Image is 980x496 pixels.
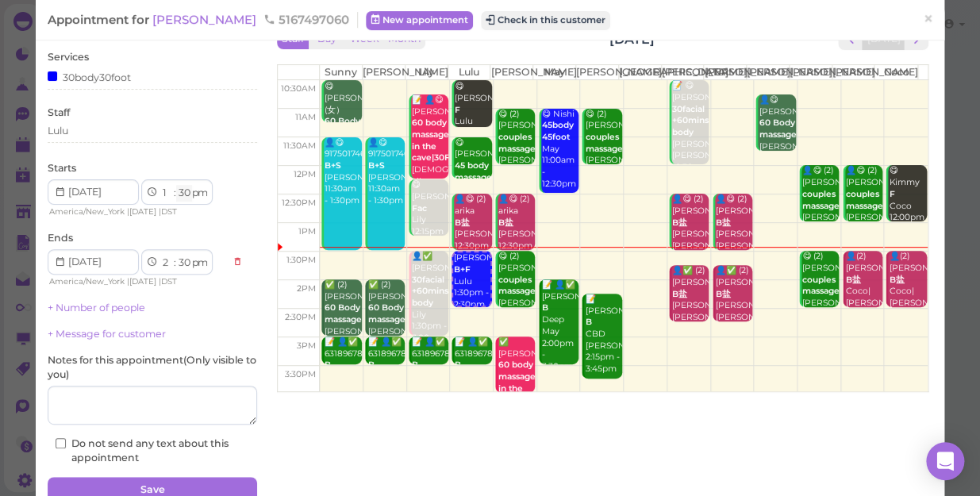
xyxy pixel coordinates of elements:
[448,65,490,79] th: Lulu
[48,161,76,175] label: Starts
[455,160,492,183] b: 45 body massage
[913,1,943,38] a: ×
[49,206,125,217] span: America/New_York
[455,360,461,370] b: B
[48,353,257,382] label: Notes for this appointment ( Only visible to you )
[498,132,536,154] b: couples massage
[362,65,405,79] th: [PERSON_NAME]
[845,251,882,333] div: 👤(2) [PERSON_NAME] Coco|[PERSON_NAME] 1:30pm - 2:30pm
[48,106,70,120] label: Staff
[48,50,89,64] label: Services
[704,65,747,79] th: [PERSON_NAME]
[411,251,448,344] div: 👤✅ [PERSON_NAME] Lily 1:30pm - 3:00pm
[48,231,73,245] label: Ends
[286,255,316,265] span: 1:30pm
[498,275,536,297] b: couples massage
[48,275,225,289] div: | |
[455,105,460,115] b: F
[324,279,361,373] div: ✅ (2) [PERSON_NAME] [PERSON_NAME]|Sunny 2:00pm - 3:00pm
[281,83,316,94] span: 10:30am
[533,65,576,79] th: May
[297,283,316,294] span: 2pm
[454,264,471,275] b: B+F
[715,194,752,275] div: 👤😋 (2) [PERSON_NAME] [PERSON_NAME]|[PERSON_NAME] 12:30pm - 1:30pm
[367,137,405,207] div: 👤😋 9175017466 [PERSON_NAME]|Sunny 11:30am - 1:30pm
[411,336,448,441] div: 📝 👤✅ 6318967894 挨着 [PERSON_NAME]|[PERSON_NAME]|Lulu|Sunny 3:00pm - 3:30pm
[161,206,177,217] span: DST
[454,194,491,263] div: 👤😋 (2) arika [PERSON_NAME]|Lulu 12:30pm - 1:30pm
[411,179,448,249] div: 😋 [PERSON_NAME] Lily 12:15pm - 1:15pm
[48,328,166,340] a: + Message for customer
[542,302,548,313] b: B
[325,160,341,171] b: B+S
[715,265,752,347] div: 👤✅ (2) [PERSON_NAME] [PERSON_NAME]|[PERSON_NAME] 1:45pm - 2:45pm
[889,189,894,199] b: F
[498,109,535,213] div: 😋 (2) [PERSON_NAME] [PERSON_NAME]|[PERSON_NAME] 11:00am - 12:00pm
[672,104,709,137] b: 30facial +60mins body
[454,336,491,441] div: 📝 👤✅ 6318967894 挨着 [PERSON_NAME]|[PERSON_NAME]|Lulu|Sunny 3:00pm - 3:30pm
[874,65,917,79] th: Coco
[48,205,225,219] div: | |
[498,360,536,405] b: 60 body massage in the cave
[541,109,578,190] div: 😋 Nishi May 11:00am - 12:30pm
[48,124,68,138] div: Lulu
[294,169,316,179] span: 12pm
[161,276,177,286] span: DST
[49,276,125,286] span: America/New_York
[405,65,448,79] th: Lily
[575,65,618,79] th: [PERSON_NAME]
[542,120,574,142] b: 45body 45foot
[498,194,535,263] div: 👤😋 (2) arika [PERSON_NAME]|Lulu 12:30pm - 1:30pm
[325,302,362,325] b: 60 Body massage
[298,226,316,236] span: 1pm
[412,360,418,370] b: B
[325,116,362,138] b: 60 Body massage
[366,11,473,30] a: New appointment
[368,360,375,370] b: B
[845,165,882,259] div: 👤😋 (2) [PERSON_NAME] [PERSON_NAME]|[PERSON_NAME] 12:00pm - 1:00pm
[888,251,926,333] div: 👤(2) [PERSON_NAME] Coco|[PERSON_NAME] 1:30pm - 2:30pm
[618,65,661,79] th: [GEOGRAPHIC_DATA]
[152,12,259,27] a: [PERSON_NAME]
[48,12,358,28] div: Appointment for
[282,198,316,208] span: 12:30pm
[789,65,832,79] th: [PERSON_NAME]
[129,206,156,217] span: [DATE]
[454,137,491,231] div: 😋 [PERSON_NAME] Lulu 11:30am - 12:15pm
[368,302,405,325] b: 60 Body massage
[285,369,316,379] span: 3:30pm
[923,8,933,30] span: ×
[671,194,709,275] div: 👤😋 (2) [PERSON_NAME] [PERSON_NAME]|[PERSON_NAME] 12:30pm - 1:30pm
[541,279,578,373] div: 📝 👤✅ [PERSON_NAME] Deep May 2:00pm - 3:30pm
[297,340,316,351] span: 3pm
[325,360,331,370] b: B
[285,312,316,322] span: 2:30pm
[498,217,513,228] b: B盐
[320,65,363,79] th: Sunny
[453,252,490,310] div: [PERSON_NAME] Lulu 1:30pm - 2:30pm
[411,94,448,223] div: 📝 👤😋 [PERSON_NAME] [DEMOGRAPHIC_DATA], Lily 10:45am - 12:15pm
[889,275,904,285] b: B盐
[367,336,405,441] div: 📝 👤✅ 6318967894 挨着 [PERSON_NAME]|[PERSON_NAME]|Lulu|Sunny 3:00pm - 3:30pm
[585,132,622,154] b: couples massage
[716,289,731,299] b: B盐
[661,65,704,79] th: [PERSON_NAME]
[832,65,874,79] th: [PERSON_NAME]
[412,275,448,308] b: 30facial +60mins body
[802,275,840,297] b: couples massage
[56,436,249,465] label: Do not send any text about this appointment
[846,275,861,285] b: B盐
[498,336,535,453] div: ✅ [PERSON_NAME] [PERSON_NAME] 3:00pm - 4:00pm
[263,12,349,27] span: 5167497060
[48,302,145,313] a: + Number of people
[801,251,839,344] div: 😋 (2) [PERSON_NAME] [PERSON_NAME]|[PERSON_NAME] 1:30pm - 2:30pm
[295,112,316,122] span: 11am
[412,117,469,163] b: 60 body massage in the cave|30Facial
[758,94,795,188] div: 👤😋 [PERSON_NAME] [PERSON_NAME] 10:45am - 11:45am
[716,217,731,228] b: B盐
[324,81,361,175] div: 😋 [PERSON_NAME](女） Sunny 10:15am - 11:15am
[368,160,385,171] b: B+S
[412,203,427,213] b: Fac
[490,65,533,79] th: [PERSON_NAME]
